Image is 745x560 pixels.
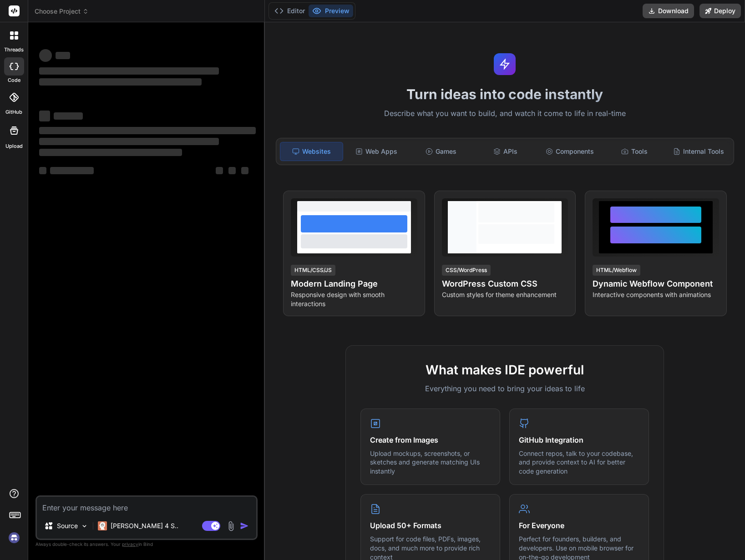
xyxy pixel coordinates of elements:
[442,290,568,299] p: Custom styles for theme enhancement
[593,277,719,290] h4: Dynamic Webflow Component
[270,108,740,120] p: Describe what you want to build, and watch it come to life in real-time
[8,76,20,84] label: code
[519,449,639,476] p: Connect repos, talk to your codebase, and provide context to AI for better code generation
[226,521,236,531] img: attachment
[5,142,23,150] label: Upload
[39,49,52,62] span: ‌
[81,522,88,530] img: Pick Models
[241,167,248,174] span: ‌
[442,277,568,290] h4: WordPress Custom CSS
[370,520,491,531] h4: Upload 50+ Formats
[360,360,649,379] h2: What makes IDE powerful
[6,530,22,545] img: signin
[228,167,236,174] span: ‌
[216,167,223,174] span: ‌
[35,540,258,549] p: Always double-check its answers. Your in Bind
[4,46,24,54] label: threads
[593,290,719,299] p: Interactive components with animations
[309,5,353,17] button: Preview
[50,167,94,174] span: ‌
[39,138,219,145] span: ‌
[474,142,537,161] div: APIs
[39,149,182,156] span: ‌
[370,449,491,476] p: Upload mockups, screenshots, or sketches and generate matching UIs instantly
[39,78,202,86] span: ‌
[360,383,649,394] p: Everything you need to bring your ideas to life
[54,112,83,120] span: ‌
[370,434,491,445] h4: Create from Images
[271,5,309,17] button: Editor
[240,521,249,530] img: icon
[291,290,417,308] p: Responsive design with smooth interactions
[291,277,417,290] h4: Modern Landing Page
[39,111,50,121] span: ‌
[280,142,344,161] div: Websites
[699,4,741,18] button: Deploy
[56,52,70,59] span: ‌
[410,142,472,161] div: Games
[35,7,89,16] span: Choose Project
[270,86,740,102] h1: Turn ideas into code instantly
[291,265,335,276] div: HTML/CSS/JS
[442,265,491,276] div: CSS/WordPress
[98,521,107,530] img: Claude 4 Sonnet
[667,142,730,161] div: Internal Tools
[39,167,46,174] span: ‌
[345,142,408,161] div: Web Apps
[39,67,219,75] span: ‌
[519,520,639,531] h4: For Everyone
[5,108,22,116] label: GitHub
[593,265,640,276] div: HTML/Webflow
[643,4,694,18] button: Download
[111,521,178,530] p: [PERSON_NAME] 4 S..
[519,434,639,445] h4: GitHub Integration
[538,142,601,161] div: Components
[57,521,78,530] p: Source
[122,541,138,547] span: privacy
[39,127,256,134] span: ‌
[603,142,666,161] div: Tools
